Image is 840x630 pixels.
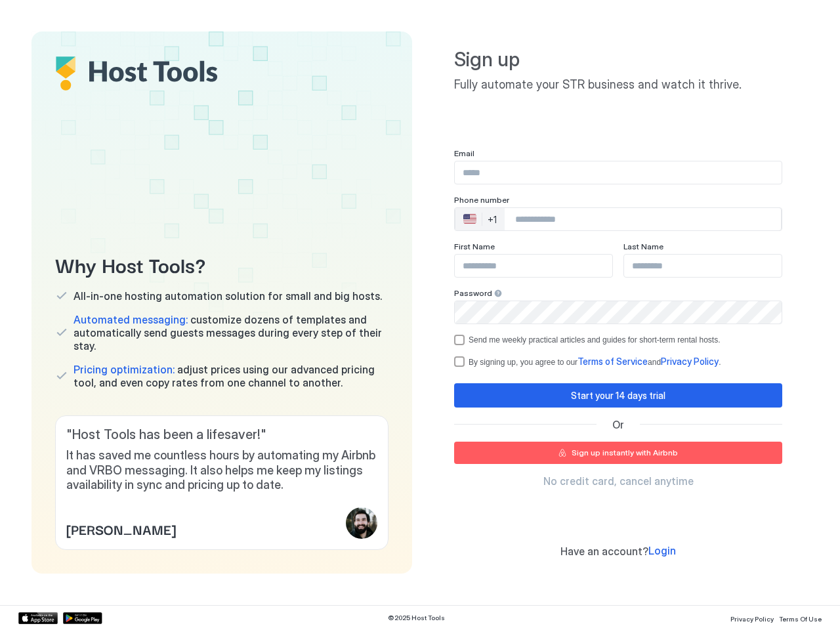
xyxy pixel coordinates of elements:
span: All-in-one hosting automation solution for small and big hosts. [73,289,382,303]
a: App Store [18,612,58,624]
input: Phone Number input [505,207,781,231]
span: Sign up [454,47,782,72]
span: Or [612,418,624,431]
input: Input Field [455,255,612,277]
a: Login [648,544,676,558]
input: Input Field [455,161,782,184]
span: Why Host Tools? [55,249,388,279]
span: No credit card, cancel anytime [543,474,694,488]
span: [PERSON_NAME] [66,519,176,539]
span: Last Name [623,241,663,251]
div: +1 [488,214,497,226]
a: Terms of Service [577,357,648,367]
span: Terms of Service [577,356,648,367]
span: © 2025 Host Tools [388,614,445,622]
span: customize dozens of templates and automatically send guests messages during every step of their s... [73,313,388,352]
div: Start your 14 days trial [571,388,665,402]
div: profile [346,507,377,539]
div: termsPrivacy [454,356,782,367]
div: Send me weekly practical articles and guides for short-term rental hosts. [469,335,721,345]
a: Terms Of Use [779,611,822,625]
span: adjust prices using our advanced pricing tool, and even copy rates from one channel to another. [73,363,388,389]
span: Phone number [454,195,509,205]
input: Input Field [624,255,782,277]
span: First Name [454,241,495,251]
span: " Host Tools has been a lifesaver! " [66,427,377,443]
span: Fully automate your STR business and watch it thrive. [454,77,782,93]
a: Google Play Store [63,612,102,624]
span: It has saved me countless hours by automating my Airbnb and VRBO messaging. It also helps me keep... [66,448,377,493]
span: Terms Of Use [779,615,822,623]
a: Privacy Policy [661,357,719,367]
span: Privacy Policy [661,356,719,367]
span: Pricing optimization: [73,363,175,376]
div: Sign up instantly with Airbnb [572,447,678,459]
div: Countries button [455,208,505,230]
button: Sign up instantly with Airbnb [454,442,782,464]
button: Start your 14 days trial [454,383,782,408]
a: Privacy Policy [730,611,774,625]
span: Automated messaging: [73,313,188,326]
span: Password [454,288,492,298]
div: By signing up, you agree to our and . [469,356,721,367]
input: Input Field [455,301,782,324]
div: 🇺🇸 [463,211,476,227]
span: Have an account? [560,545,648,558]
span: Email [454,148,474,158]
span: Login [648,544,676,557]
span: Privacy Policy [730,615,774,623]
div: optOut [454,335,782,345]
